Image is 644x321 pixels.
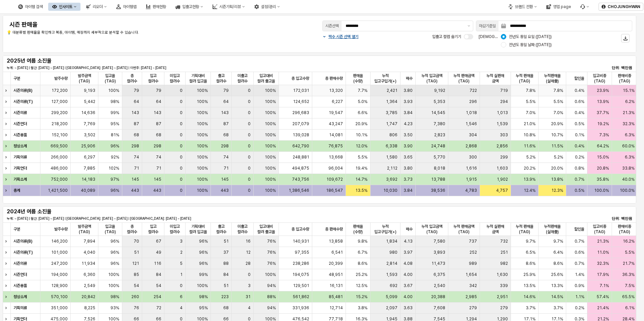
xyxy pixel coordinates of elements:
span: 누적 실판매 금액 [483,73,508,84]
span: 발주금액(TAG) [73,73,95,84]
span: 5.2% [554,154,563,160]
span: 누적판매율(실매출) [541,73,563,84]
button: 인사이트 [48,3,80,11]
span: 21.3% [623,110,635,115]
span: 9,192 [434,88,445,93]
button: 입출고현황 [171,3,207,11]
span: 판매율(수량) [349,224,367,235]
span: 207,079 [292,121,309,127]
span: 68 [156,132,161,138]
span: 100% [197,110,208,115]
span: 1,364 [386,99,397,104]
span: 100% [265,99,276,104]
span: 5.2% [526,154,536,160]
span: 0 [248,110,251,115]
span: 76,875 [328,143,343,149]
span: 100% [265,121,276,127]
span: 10.7% [551,132,563,138]
span: 64.2% [597,143,609,149]
span: 304 [469,132,477,138]
span: 전년도 동일 날짜 ([DATE]) [509,42,552,47]
span: 25,906 [81,143,95,149]
span: 298 [221,143,229,149]
span: 누적 판매금액(TAG) [451,73,477,84]
div: 마감기준일 [479,23,496,29]
span: 152,100 [52,132,68,138]
span: 100% [197,88,208,93]
span: 79 [223,88,229,93]
span: 20.9% [551,121,563,127]
span: 14,636 [81,110,95,115]
span: 0.6% [575,99,584,104]
span: 71 [134,166,139,171]
div: Expand row [3,130,11,140]
span: 6.2% [625,99,635,104]
span: 배수 [406,226,413,232]
span: 79 [134,88,139,93]
span: 누적 판매율(TAG) [514,224,536,235]
span: 출고 컬러수 [214,224,229,235]
p: 누계: ~ [DATE] | 월간: [DATE] ~ [DATE] | [GEOGRAPHIC_DATA]: [DATE] ~ [DATE] | 이번주: [DATE] ~ [DATE] [7,65,424,70]
span: 100% [265,143,276,149]
span: 5,353 [433,99,445,104]
span: 0 [180,121,183,127]
span: 74 [156,154,161,160]
span: 5.5% [358,154,367,160]
span: 300 [469,154,477,160]
span: 143 [154,110,161,115]
span: 미출고 컬러수 [234,224,251,235]
span: 669,500 [51,143,68,149]
span: 20.2% [524,166,536,171]
span: 0.5% [575,121,584,127]
div: 영업 page [553,4,571,9]
span: 2,823 [434,132,445,138]
span: 100% [197,143,208,149]
span: 1,539 [496,121,508,127]
div: 아이템 검색 [25,4,43,9]
button: 브랜드 전환 [504,3,541,11]
span: 100% [265,132,276,138]
span: 13,320 [329,88,343,93]
span: 124,652 [293,99,309,104]
div: Expand row [3,269,11,280]
div: 시즌기획/리뷰 [219,4,241,9]
span: 0 [180,88,183,93]
span: 23.9% [597,88,609,93]
span: 87 [223,121,229,127]
span: 5,442 [84,99,95,104]
div: Expand row [3,118,11,129]
span: 0 [248,99,251,104]
div: Expand row [3,258,11,269]
span: 21.0% [524,121,536,127]
span: 0.4% [575,110,584,115]
span: 구분 [13,76,20,81]
span: 806 [389,132,397,138]
span: 2,112 [387,166,397,171]
span: 3.50 [404,132,413,138]
span: 100% [265,88,276,93]
span: 총 컬러수 [125,73,139,84]
span: 누적 입고금액(TAG) [418,224,445,235]
span: 0 [248,121,251,127]
p: CHOJUNGHWAN [608,4,640,9]
span: 294 [500,99,508,104]
span: 총 판매수량 [325,76,343,81]
span: 96% [110,143,119,149]
span: 143 [221,110,229,115]
span: 64 [134,99,139,104]
button: 제안 사항 표시 [465,21,473,31]
span: 12.0% [356,143,367,149]
button: 판매현황 [142,3,170,11]
span: 74 [223,154,229,160]
span: 10.8% [523,132,536,138]
div: Expand row [3,85,11,96]
span: 296 [469,99,477,104]
span: 486,000 [51,166,68,171]
span: 1,013 [497,110,508,115]
div: 아이템맵 [112,3,140,11]
span: 누적 입고구입가(+) [373,73,397,84]
span: 71 [156,166,161,171]
span: 248,881 [293,154,309,160]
